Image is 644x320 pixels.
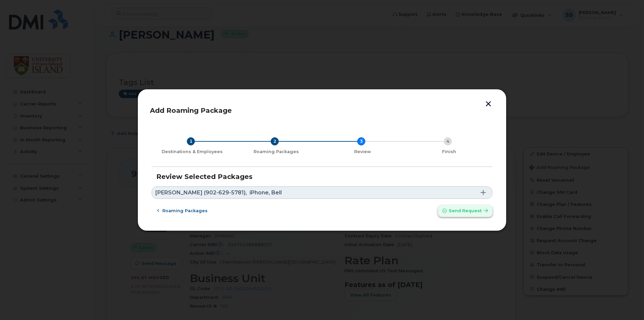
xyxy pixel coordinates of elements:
[152,186,492,199] a: [PERSON_NAME] (902-629-5781),iPhone, Bell
[235,149,317,154] div: Roaming Packages
[162,208,208,214] span: Roaming packages
[154,149,230,154] div: Destinations & Employees
[250,190,282,195] span: iPhone, Bell
[438,205,492,217] button: Send request
[152,205,213,217] button: Roaming packages
[449,208,482,214] span: Send request
[187,137,195,145] div: 1
[155,190,247,195] span: [PERSON_NAME] (902-629-5781),
[150,106,232,115] span: Add Roaming Package
[409,149,490,154] div: Finish
[444,137,452,145] div: 4
[271,137,279,145] div: 2
[156,173,488,180] h3: Review Selected Packages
